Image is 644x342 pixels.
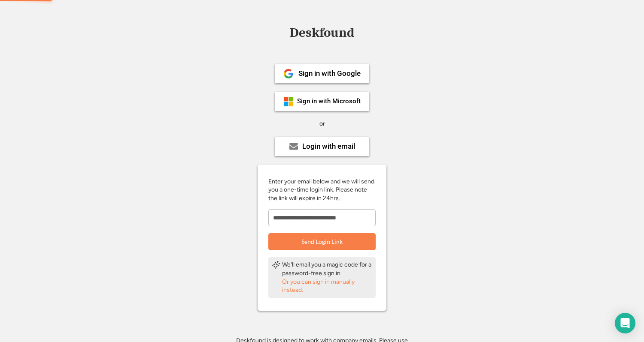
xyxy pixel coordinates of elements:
div: We'll email you a magic code for a password-free sign in. [282,261,372,277]
div: Open Intercom Messenger [615,313,635,333]
button: Send Login Link [268,233,376,250]
img: ms-symbollockup_mssymbol_19.png [283,96,294,107]
div: Sign in with Google [298,70,361,77]
div: Enter your email below and we will send you a one-time login link. Please note the link will expi... [268,177,376,203]
div: Sign in with Microsoft [297,98,361,105]
div: Login with email [302,143,355,150]
div: Deskfound [286,26,358,39]
div: Or you can sign in manually instead. [282,278,372,294]
div: or [319,120,325,128]
img: 1024px-Google__G__Logo.svg.png [283,69,294,79]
